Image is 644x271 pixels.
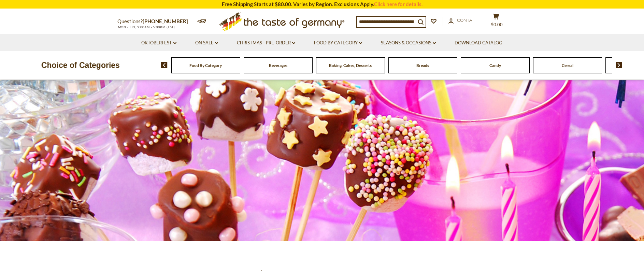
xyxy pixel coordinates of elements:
[374,1,423,7] a: Click here for details.
[616,62,622,68] img: next arrow
[448,17,472,24] a: Conta
[491,22,503,27] span: $0.00
[455,39,502,47] a: Download Catalog
[381,39,436,47] a: Seasons & Occasions
[562,63,573,68] a: Cereal
[237,39,295,47] a: Christmas - PRE-ORDER
[141,39,176,47] a: Oktoberfest
[329,63,372,68] a: Baking, Cakes, Desserts
[189,63,222,68] a: Food By Category
[143,18,188,24] a: [PHONE_NUMBER]
[486,13,506,30] button: $0.00
[161,62,168,68] img: previous arrow
[416,63,429,68] a: Breads
[314,39,362,47] a: Food By Category
[457,17,472,23] span: Conta
[117,25,175,29] span: MON - FRI, 9:00AM - 5:00PM (EST)
[489,63,501,68] a: Candy
[195,39,218,47] a: On Sale
[269,63,287,68] a: Beverages
[117,17,193,26] p: Questions?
